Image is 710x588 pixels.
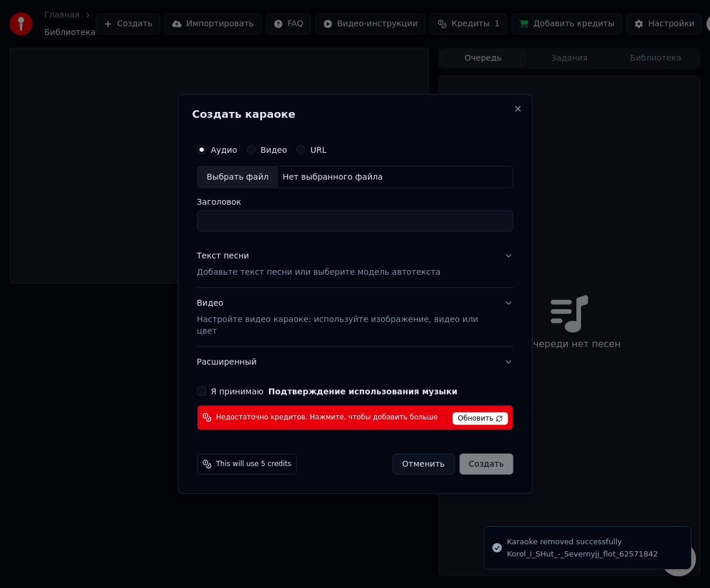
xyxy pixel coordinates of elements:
label: Видео [260,146,287,154]
div: Текст песни [197,250,249,262]
button: Я принимаю [268,387,457,395]
label: Я принимаю [211,387,457,395]
button: Отменить [392,453,454,474]
p: Добавьте текст песни или выберите модель автотекста [197,267,440,278]
div: Нет выбранного файла [278,171,387,183]
button: Текст песниДобавьте текст песни или выберите модель автотекста [197,241,513,288]
button: ВидеоНастройте видео караоке: используйте изображение, видео или цвет [197,288,513,346]
span: This will use 5 credits [216,459,291,468]
label: Заголовок [197,198,513,206]
button: Расширенный [197,346,513,377]
label: URL [310,146,327,154]
label: Аудио [211,146,237,154]
p: Настройте видео караоке: используйте изображение, видео или цвет [197,314,495,337]
div: Выбрать файл [197,167,278,188]
h2: Создать караоке [192,109,518,120]
span: Обновить [453,412,508,425]
span: Недостаточно кредитов. Нажмите, чтобы добавить больше [216,413,438,422]
div: Видео [197,297,495,337]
